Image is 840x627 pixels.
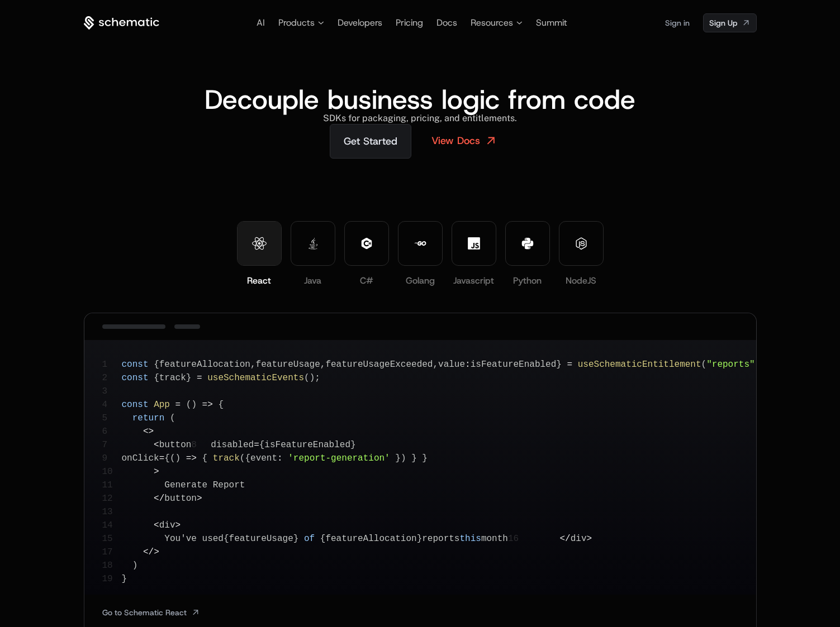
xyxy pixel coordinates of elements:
a: View Docs [418,124,511,157]
span: 4 [102,398,122,411]
span: reports [422,534,459,544]
span: ) [132,561,138,571]
a: Docs [436,17,457,28]
span: < [560,534,566,544]
span: => [202,400,213,410]
span: } [417,534,423,544]
span: Go to Schematic React [102,607,187,618]
span: ( [240,453,245,463]
span: 17 [102,545,122,559]
span: event [250,453,277,463]
span: 14 [102,519,122,532]
button: Javascript [452,221,496,266]
span: > [154,547,159,557]
a: [object Object] [703,13,757,32]
span: { [218,400,224,410]
span: ) [191,400,197,410]
span: featureUsage [256,360,320,370]
span: < [154,494,159,504]
span: Products [278,16,315,30]
span: > [154,467,159,477]
span: / [149,547,154,557]
span: } [293,534,299,544]
span: > [587,534,592,544]
span: = [567,360,573,370]
div: Javascript [452,274,496,288]
div: React [238,274,281,288]
span: Generate [164,480,207,490]
span: this [459,534,481,544]
span: 2 [102,371,122,385]
span: ( [170,413,175,423]
span: "reports" [706,360,754,370]
span: : [465,360,471,370]
span: Decouple business logic from code [205,82,635,117]
span: < [154,520,159,530]
span: 13 [102,505,122,519]
span: of [304,534,315,544]
span: useSchematicEntitlement [578,360,701,370]
span: = [159,453,165,463]
span: ; [315,373,320,383]
span: 1 [102,358,122,371]
span: Resources [471,16,513,30]
span: track [159,373,186,383]
span: } [122,574,127,584]
span: , [320,360,326,370]
span: { [245,453,250,463]
a: Get Started [330,124,411,159]
span: ( [170,453,175,463]
a: Pricing [396,17,423,28]
span: } [422,453,428,463]
span: { [224,534,229,544]
span: > [149,427,154,437]
span: { [259,440,265,450]
span: ) [310,373,315,383]
span: 'report-generation' [288,453,390,463]
span: 3 [102,385,122,398]
span: / [159,494,165,504]
button: C# [344,221,389,266]
span: } [411,453,417,463]
button: React [237,221,282,266]
a: Sign in [665,14,690,32]
span: < [143,547,149,557]
span: 6 [102,425,122,438]
span: 18 [102,559,122,572]
span: } [395,453,401,463]
span: track [213,453,240,463]
span: ( [304,373,310,383]
span: , [250,360,256,370]
a: Developers [338,17,382,28]
a: [object Object] [102,604,200,621]
span: > [197,494,202,504]
button: NodeJS [559,221,604,266]
span: Sign Up [709,17,737,28]
span: { [202,453,208,463]
button: Python [505,221,550,266]
span: 8 [191,438,211,452]
span: } [186,373,192,383]
span: / [565,534,571,544]
a: AI [257,17,265,28]
span: return [132,413,165,423]
span: You [164,534,181,544]
span: featureAllocation [325,534,416,544]
button: Golang [398,221,443,266]
div: C# [345,274,388,288]
span: ) [401,453,406,463]
span: 19 [102,572,122,586]
button: Java [291,221,335,266]
span: value [438,360,465,370]
span: featureUsageExceeded [325,360,433,370]
span: { [154,373,159,383]
span: , [433,360,438,370]
span: { [164,453,170,463]
span: const [122,400,149,410]
span: const [122,360,149,370]
span: ) [755,360,761,370]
